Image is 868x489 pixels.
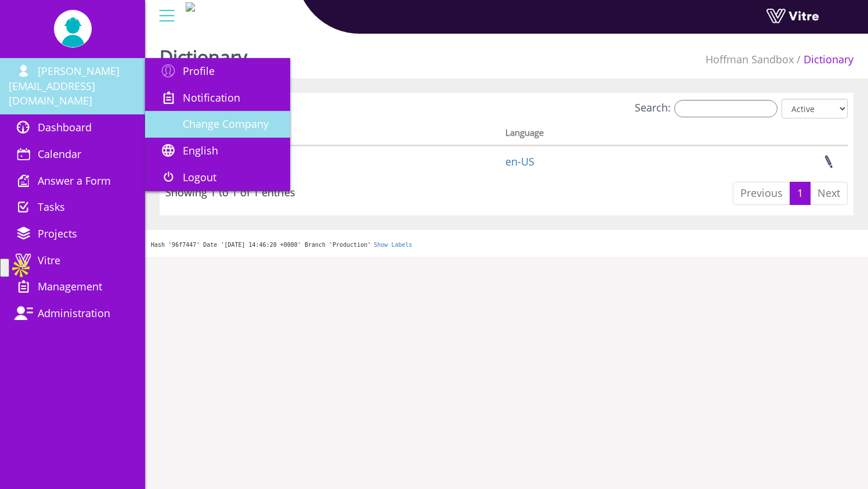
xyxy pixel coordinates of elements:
th: Language [501,124,695,146]
h1: Dictionary [160,29,247,78]
a: Previous [733,182,790,205]
span: Answer a Form [38,174,111,188]
span: Notification [183,91,240,105]
span: Dashboard [38,120,92,134]
a: English [145,138,290,164]
a: Profile [145,58,290,85]
img: 9684a1fb-bc34-4884-bb9a-92507fc9fdd2.png [186,2,195,12]
span: Management [38,279,102,293]
a: Change Company [145,111,290,138]
span: Calendar [38,147,81,161]
th: Name [165,124,501,146]
span: Change Company [183,117,269,131]
input: Search: [674,100,777,117]
span: Logout [183,170,216,184]
a: Notification [145,85,290,112]
span: English [183,143,218,157]
span: Administration [38,306,110,320]
img: Apollo [9,257,32,280]
a: Hoffman Sandbox [706,52,794,66]
span: Projects [38,226,77,240]
span: [PERSON_NAME][EMAIL_ADDRESS][DOMAIN_NAME] [9,64,120,107]
span: Tasks [38,200,65,214]
img: UserPic.png [54,10,92,47]
a: en-US [505,154,534,168]
span: Vitre [38,253,60,267]
span: Hash '96f7447' Date '[DATE] 14:46:20 +0000' Branch 'Production' [151,242,371,248]
a: Show Labels [374,242,412,248]
a: Next [810,182,848,205]
a: 1 [790,182,811,205]
span: Profile [183,64,215,78]
label: Search: [635,100,777,117]
a: Logout [145,164,290,191]
li: Dictionary [794,52,853,67]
